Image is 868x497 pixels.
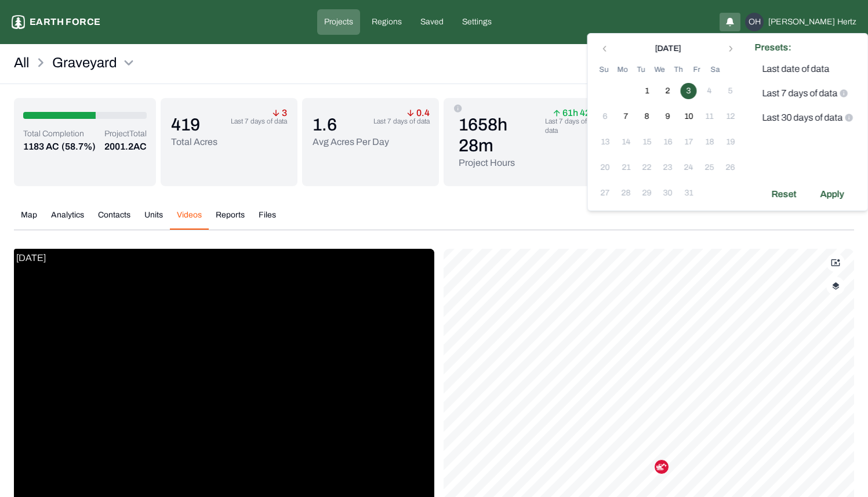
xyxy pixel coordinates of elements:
[12,15,25,29] img: earthforce-logo-white-uG4MPadI.svg
[14,209,44,230] button: Map
[420,16,444,28] p: Saved
[252,209,283,230] button: Files
[23,140,59,154] p: 1183 AC
[171,114,217,135] p: 419
[762,86,838,100] p: Last 7 days of data
[681,83,697,99] button: 3
[44,209,91,230] button: Analytics
[104,140,147,154] p: 2001.2 AC
[61,140,96,154] p: (58.7%)
[688,64,706,76] th: Friday
[545,117,598,135] p: Last 7 days of data
[681,108,697,125] button: 10
[651,64,669,76] th: Wednesday
[137,209,170,230] button: Units
[324,16,353,28] p: Projects
[30,15,100,29] p: Earth force
[597,41,613,57] button: Go to previous month
[755,41,861,55] p: Presets:
[762,62,830,76] p: Last date of data
[52,53,117,72] p: Graveyard
[459,156,541,170] p: Project Hours
[553,110,560,117] img: arrow
[655,43,681,55] div: [DATE]
[832,282,840,290] img: layerIcon
[273,110,279,117] img: arrow
[745,13,856,31] button: OH[PERSON_NAME]Hertz
[462,16,492,28] p: Settings
[407,110,430,117] p: 0.4
[372,16,402,28] p: Regions
[813,185,851,204] div: Apply
[765,185,804,204] div: Reset
[639,108,655,125] button: 8
[91,209,137,230] button: Contacts
[595,64,613,76] th: Sunday
[373,117,430,126] p: Last 7 days of data
[660,83,676,99] button: 2
[313,114,389,135] p: 1.6
[639,83,655,99] button: 1
[171,135,217,149] p: Total Acres
[209,209,252,230] button: Reports
[632,64,651,76] th: Tuesday
[613,64,632,76] th: Monday
[317,9,360,35] a: Projects
[14,53,29,72] a: All
[23,128,96,140] p: Total Completion
[660,108,676,125] button: 9
[170,209,209,230] button: Videos
[618,108,634,125] button: 7
[14,249,48,267] p: [DATE]
[745,13,764,31] div: OH
[455,9,499,35] a: Settings
[762,111,843,125] p: Last 30 days of data
[365,9,409,35] a: Regions
[413,9,451,35] a: Saved
[706,64,725,76] th: Saturday
[273,110,287,117] p: 3
[669,64,688,76] th: Thursday
[104,128,147,140] p: Project Total
[407,110,414,117] img: arrow
[23,140,96,154] button: 1183 AC(58.7%)
[768,16,835,28] span: [PERSON_NAME]
[231,117,287,126] p: Last 7 days of data
[837,16,856,28] span: Hertz
[459,114,541,156] p: 1658h 28m
[553,110,598,117] p: 61h 42m
[313,135,389,149] p: Avg Acres Per Day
